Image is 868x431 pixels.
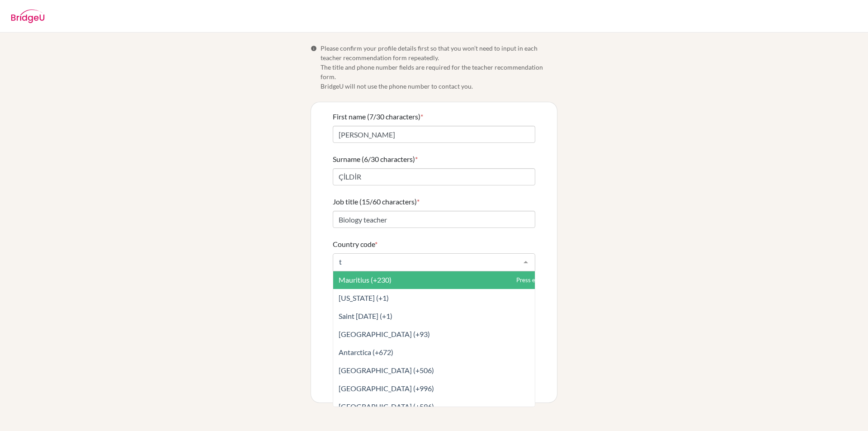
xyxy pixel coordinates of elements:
img: BridgeU logo [11,9,45,23]
label: Country code [333,239,377,250]
span: Mauritius (+230) [339,275,392,284]
span: Please confirm your profile details first so that you won’t need to input in each teacher recomme... [321,43,557,91]
label: Surname (6/30 characters) [333,154,418,165]
span: [GEOGRAPHIC_DATA] (+506) [339,366,434,374]
label: Job title (15/60 characters) [333,196,420,207]
label: First name (7/30 characters) [333,111,423,122]
span: Antarctica (+672) [339,348,393,356]
input: Enter your job title [333,211,535,228]
span: [GEOGRAPHIC_DATA] (+996) [339,384,434,393]
span: [GEOGRAPHIC_DATA] (+596) [339,402,434,411]
span: Info [311,45,317,52]
input: Enter your surname [333,168,535,185]
span: [US_STATE] (+1) [339,294,389,302]
span: [GEOGRAPHIC_DATA] (+93) [339,330,430,338]
input: Enter your first name [333,126,535,143]
input: Select a code [337,257,517,266]
span: Saint [DATE] (+1) [339,312,392,320]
